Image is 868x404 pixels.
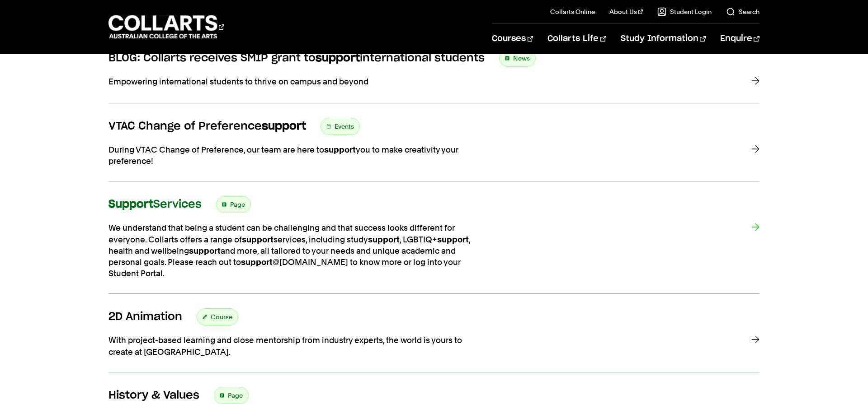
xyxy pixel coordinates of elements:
span: News [513,52,530,65]
h3: Services [108,198,202,211]
span: Page [228,389,243,402]
p: We understand that being a student can be challenging and that success looks different for everyo... [108,222,470,279]
h3: BLOG: Collarts receives SMIP grant to international students [108,51,485,65]
a: SupportServices Page We understand that being a student can be challenging and that success looks... [108,196,759,294]
h3: VTAC Change of Preference [108,120,306,133]
strong: support [316,53,360,64]
p: Empowering international students to thrive on campus and beyond [108,76,470,87]
div: Go to homepage [108,14,224,40]
strong: support [262,121,306,132]
span: Events [335,120,354,133]
a: Courses [492,24,533,54]
a: Enquire [720,24,759,54]
strong: Support [108,199,153,210]
strong: support [189,246,221,255]
a: VTAC Change of Preferencesupport Events During VTAC Change of Preference, our team are here tosup... [108,118,759,181]
h3: 2D Animation [108,310,182,324]
p: With project-based learning and close mentorship from industry experts, the world is yours to cre... [108,334,470,357]
strong: support [242,235,274,244]
a: Collarts Online [550,7,595,16]
strong: support [241,257,273,267]
strong: support [324,145,356,154]
a: About Us [609,7,643,16]
strong: support [437,235,469,244]
span: Course [211,311,232,323]
a: Search [726,7,759,16]
h3: History & Values [108,389,199,402]
strong: support [368,235,400,244]
span: Page [230,198,245,211]
a: Student Login [657,7,712,16]
a: Study Information [621,24,706,54]
a: 2D Animation Course With project-based learning and close mentorship from industry experts, the w... [108,308,759,372]
a: BLOG: Collarts receives SMIP grant tosupportinternational students News Empowering international ... [108,50,759,103]
p: During VTAC Change of Preference, our team are here to you to make creativity your preference! [108,144,470,167]
a: Collarts Life [547,24,606,54]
